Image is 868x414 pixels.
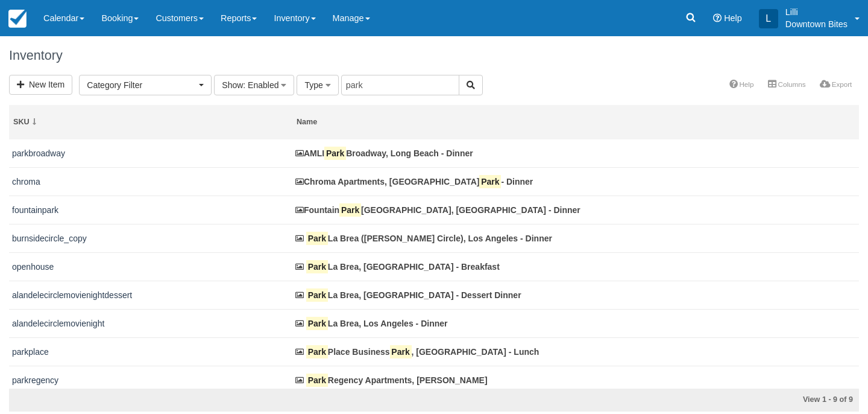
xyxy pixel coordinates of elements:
mark: Park [324,147,346,160]
mark: Park [306,317,328,330]
a: Export [813,76,859,93]
a: AMLIParkBroadway, Long Beach - Dinner [295,148,473,158]
a: ParkRegency Apartments, [PERSON_NAME] [295,375,488,385]
td: openhouse [9,252,292,281]
a: ParkLa Brea ([PERSON_NAME] Circle), Los Angeles - Dinner [295,234,552,243]
a: ParkLa Brea, Los Angeles - Dinner [295,319,447,328]
td: parkplace [9,337,292,366]
td: Chroma Apartments, Canoga Park - Dinner [292,167,859,196]
ul: More [722,76,859,95]
span: Category Filter [87,79,196,91]
td: chroma [9,167,292,196]
button: Show: Enabled [214,75,294,95]
td: Park Regency Apartments, Downey - Dinner [292,366,859,394]
td: Park Place Business Park, Culver City - Lunch [292,337,859,366]
a: Chroma Apartments, [GEOGRAPHIC_DATA]Park- Dinner [295,177,533,186]
mark: Park [339,203,361,217]
input: Search Items [341,75,459,95]
td: fountainpark [9,196,292,224]
td: parkregency [9,366,292,394]
span: Help [724,13,742,23]
mark: Park [306,345,328,358]
td: burnsidecircle_copy [9,224,292,252]
img: checkfront-main-nav-mini-logo.png [8,10,27,28]
td: parkbroadway [9,139,292,168]
td: Park La Brea, Los Angeles - Breakfast [292,252,859,281]
a: ParkPlace BusinessPark, [GEOGRAPHIC_DATA] - Lunch [295,347,539,357]
td: Park La Brea, Los Angeles - Dinner [292,309,859,337]
p: Downtown Bites [785,18,848,30]
div: SKU [13,117,288,127]
td: Park La Brea (Burnside Circle), Los Angeles - Dinner [292,224,859,252]
mark: Park [306,374,328,387]
mark: Park [306,288,328,302]
mark: Park [390,345,412,358]
td: alandelecirclemovienightdessert [9,281,292,309]
div: Name [297,117,855,127]
span: Type [304,80,322,90]
a: FountainPark[GEOGRAPHIC_DATA], [GEOGRAPHIC_DATA] - Dinner [295,205,580,215]
mark: Park [306,232,328,245]
a: Help [722,76,761,93]
mark: Park [479,175,501,188]
a: New Item [9,75,72,95]
p: Lilli [785,6,848,18]
div: View 1 - 9 of 9 [582,395,853,406]
td: AMLI Park Broadway, Long Beach - Dinner [292,139,859,168]
span: : Enabled [243,80,278,90]
td: Fountain Park Essex, Playa Vista - Dinner [292,196,859,224]
a: Columns [761,76,813,93]
td: Park La Brea, Los Angeles - Dessert Dinner [292,281,859,309]
td: alandelecirclemovienight [9,309,292,337]
button: Category Filter [79,75,212,95]
button: Type [297,75,338,95]
a: ParkLa Brea, [GEOGRAPHIC_DATA] - Dessert Dinner [295,290,521,300]
h1: Inventory [9,48,859,63]
i: Help [713,14,722,22]
div: L [759,9,778,28]
mark: Park [306,260,328,273]
span: Show [222,80,243,90]
a: ParkLa Brea, [GEOGRAPHIC_DATA] - Breakfast [295,262,500,272]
